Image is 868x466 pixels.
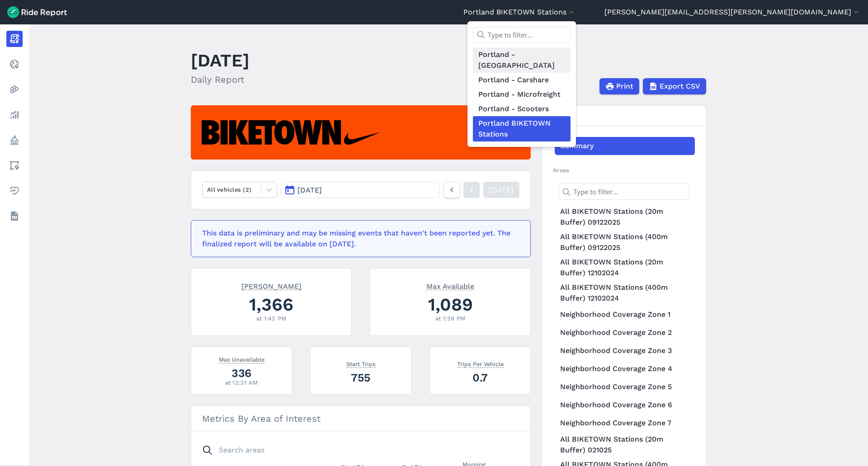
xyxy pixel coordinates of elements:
[473,116,571,141] a: Portland BIKETOWN Stations
[473,73,571,87] a: Portland - Carshare
[473,47,571,73] a: Portland - [GEOGRAPHIC_DATA]
[473,27,571,43] input: Type to filter...
[473,87,571,102] a: Portland - Microfreight
[473,102,571,116] a: Portland - Scooters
